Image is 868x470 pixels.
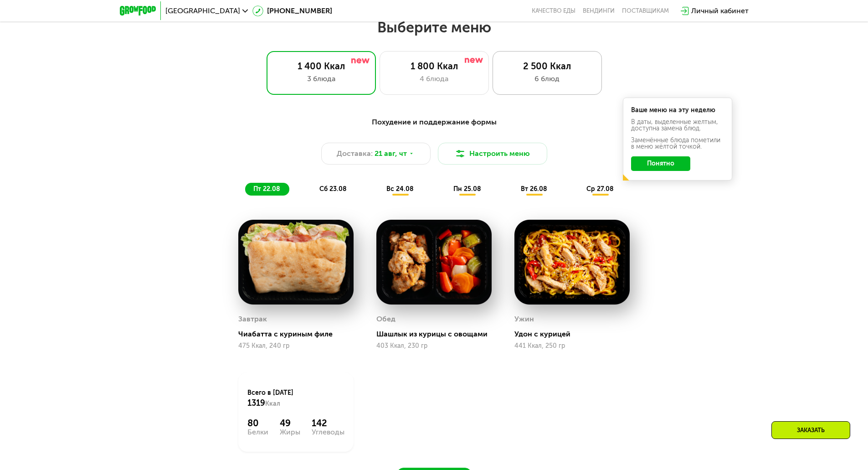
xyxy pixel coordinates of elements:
div: Шашлык из курицы с овощами [376,330,499,339]
span: Ккал [265,400,280,408]
button: Настроить меню [438,143,547,165]
div: 441 Ккал, 250 гр [514,342,630,350]
div: Чиабатта с куриным филе [238,330,361,339]
div: 49 [280,418,300,429]
div: Похудение и поддержание формы [164,117,704,128]
span: 1319 [247,398,265,408]
button: Понятно [631,156,690,171]
div: 2 500 Ккал [502,61,592,72]
span: вт 26.08 [521,185,547,193]
div: Заказать [771,421,850,439]
div: Ваше меню на эту неделю [631,107,724,114]
div: поставщикам [622,7,669,15]
div: 4 блюда [389,73,479,84]
div: Всего в [DATE] [247,388,344,408]
div: 6 блюд [502,73,592,84]
div: Жиры [280,429,300,436]
span: сб 23.08 [319,185,347,193]
div: Белки [247,429,268,436]
div: Завтрак [238,312,267,326]
a: Вендинги [583,7,615,15]
a: [PHONE_NUMBER] [252,5,332,16]
div: Ужин [514,312,534,326]
span: пт 22.08 [253,185,280,193]
span: [GEOGRAPHIC_DATA] [165,7,240,15]
div: 80 [247,418,268,429]
span: ср 27.08 [586,185,614,193]
span: 21 авг, чт [375,148,407,159]
div: 1 400 Ккал [276,61,366,72]
div: В даты, выделенные желтым, доступна замена блюд. [631,119,724,132]
h2: Выберите меню [29,18,839,36]
div: Удон с курицей [514,330,637,339]
div: 403 Ккал, 230 гр [376,342,492,350]
div: 142 [312,418,344,429]
div: Личный кабинет [691,5,749,16]
div: 3 блюда [276,73,366,84]
div: Обед [376,312,395,326]
div: Заменённые блюда пометили в меню жёлтой точкой. [631,137,724,150]
span: Доставка: [337,148,373,159]
span: пн 25.08 [453,185,481,193]
div: 475 Ккал, 240 гр [238,342,354,350]
span: вс 24.08 [386,185,414,193]
div: 1 800 Ккал [389,61,479,72]
div: Углеводы [312,429,344,436]
a: Качество еды [532,7,575,15]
